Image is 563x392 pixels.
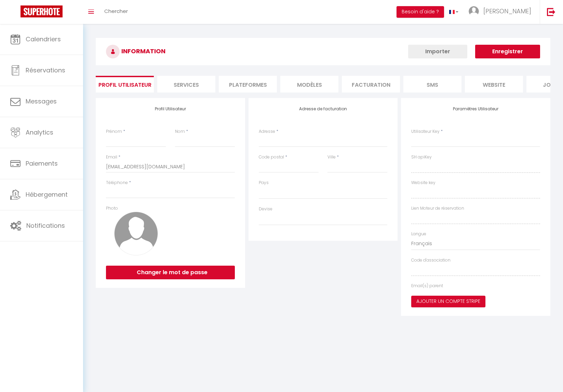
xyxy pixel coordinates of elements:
label: Email [106,154,117,160]
h4: Adresse de facturation [259,107,388,111]
span: Calendriers [26,35,61,43]
button: Changer le mot de passe [106,266,235,279]
li: Services [157,76,215,93]
label: Lien Moteur de réservation [411,205,464,212]
label: Photo [106,205,118,212]
label: Utilisateur Key [411,128,440,135]
li: SMS [403,76,461,93]
button: Besoin d'aide ? [397,6,444,18]
li: Facturation [342,76,400,93]
span: Réservations [26,66,65,74]
label: Ville [327,154,336,160]
label: Pays [259,180,269,186]
li: Profil Utilisateur [96,76,154,93]
span: Notifications [26,221,65,230]
button: Ouvrir le widget de chat LiveChat [5,3,26,23]
label: Code d'association [411,257,451,264]
label: Email(s) parent [411,283,443,289]
img: Super Booking [21,5,63,17]
label: Devise [259,206,272,212]
li: Plateformes [219,76,277,93]
label: Code postal [259,154,284,160]
li: website [465,76,523,93]
button: Enregistrer [475,45,540,58]
label: Adresse [259,128,275,135]
li: MODÈLES [280,76,338,93]
label: Langue [411,231,426,237]
span: [PERSON_NAME] [483,7,531,15]
label: SH apiKey [411,154,432,160]
img: ... [469,6,479,16]
img: avatar.png [114,212,158,255]
label: Website key [411,180,435,186]
span: Messages [26,97,57,106]
label: Téléphone [106,180,128,186]
button: Ajouter un compte Stripe [411,296,485,307]
span: Analytics [26,128,53,137]
img: logout [547,8,555,16]
label: Prénom [106,128,122,135]
span: Chercher [104,8,128,15]
iframe: Chat [534,361,558,387]
button: Importer [408,45,467,58]
label: Nom [175,128,185,135]
h4: Paramètres Utilisateur [411,107,540,111]
span: Paiements [26,159,58,168]
span: Hébergement [26,190,68,199]
h4: Profil Utilisateur [106,107,235,111]
h3: INFORMATION [96,38,550,65]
